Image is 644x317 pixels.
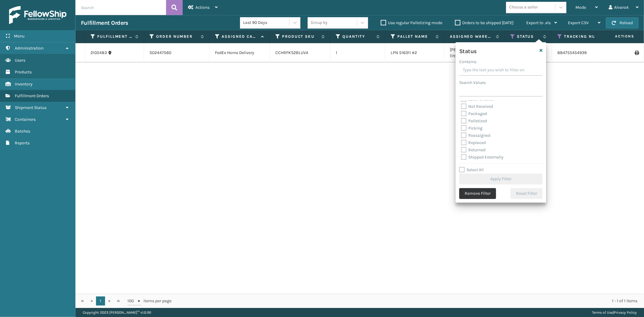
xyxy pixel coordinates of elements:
span: Export CSV [568,20,589,25]
span: Actions [596,31,638,41]
button: Apply Filter [459,174,543,184]
a: 884755454939 [557,50,587,55]
label: Select All [459,167,484,172]
a: 2105483 [91,50,107,56]
label: Picking [461,126,482,131]
td: LPN 516311 #2 [385,43,444,62]
span: Menu [14,34,24,39]
label: Search Values [459,79,486,86]
a: CCHRFKS2BLUVA [275,50,308,55]
span: Batches [15,129,30,134]
a: Privacy Policy [614,310,637,315]
span: Products [15,69,32,75]
label: Returned [461,147,485,152]
span: Export to .xls [526,20,551,25]
label: Assigned Carrier Service [222,34,258,39]
label: Status [517,34,540,39]
td: SO2447560 [144,43,210,62]
label: Assigned Warehouse [450,34,493,39]
h3: Fulfillment Orders [81,19,128,27]
input: Type the text you wish to filter on [459,65,543,76]
span: Actions [195,5,210,10]
span: Administration [15,46,43,51]
label: Order Number [156,34,198,39]
label: Reassigned [461,133,490,138]
span: 100 [127,298,136,304]
img: logo [9,6,66,24]
div: Choose a seller [509,4,538,11]
h4: Status [459,46,477,55]
p: Copyright 2023 [PERSON_NAME]™ v 1.0.191 [83,308,151,317]
i: Print Label [635,51,638,55]
span: Mode [575,5,586,10]
span: items per page [127,296,171,306]
div: Last 90 Days [243,20,290,26]
span: Shipment Status [15,105,46,110]
button: Reset Filter [511,188,543,199]
label: Tracking Number [564,34,601,39]
label: Pallet Name [397,34,433,39]
label: Palletized [461,118,487,123]
div: 1 - 1 of 1 items [180,298,637,304]
label: Contains [459,59,476,65]
span: Inventory [15,82,33,87]
label: Use regular Palletizing mode [381,20,442,25]
label: Product SKU [282,34,319,39]
td: FedEx Home Delivery [210,43,270,62]
button: Remove Filter [459,188,496,199]
span: Users [15,58,25,63]
a: Terms of Use [592,310,613,315]
span: Containers [15,117,36,122]
label: Packaged [461,111,487,116]
span: Fulfillment Orders [15,93,49,98]
label: Orders to be shipped [DATE] [455,20,514,25]
button: Reload [606,18,639,28]
label: Quantity [342,34,373,39]
a: 1 [96,296,105,306]
td: 1 [330,43,385,62]
span: Reports [15,140,30,146]
label: Shipped Externally [461,155,504,160]
div: | [592,308,637,317]
label: Not Received [461,104,493,109]
label: Fulfillment Order Id [97,34,132,39]
div: Group by [311,20,328,26]
td: [PERSON_NAME] (Ironlink Logistics) [444,43,505,62]
label: Replaced [461,140,486,145]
